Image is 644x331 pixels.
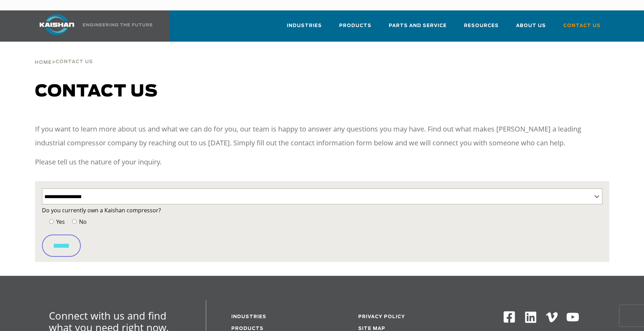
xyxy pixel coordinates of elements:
[35,59,52,65] a: Home
[35,155,609,169] p: Please tell us the nature of your inquiry.
[287,17,322,40] a: Industries
[72,219,77,224] input: No
[503,311,516,323] img: Facebook
[31,10,154,42] a: Kaishan USA
[231,315,266,319] a: Industries
[49,219,54,224] input: Yes
[35,122,609,150] p: If you want to learn more about us and what we can do for you, our team is happy to answer any qu...
[464,17,499,40] a: Resources
[563,17,601,40] a: Contact Us
[524,311,538,324] img: Linkedin
[83,23,152,26] img: Engineering the future
[55,218,65,226] span: Yes
[231,326,264,331] a: Products
[78,218,87,226] span: No
[35,60,52,65] span: Home
[563,22,601,30] span: Contact Us
[516,17,546,40] a: About Us
[464,22,499,30] span: Resources
[546,312,558,322] img: Vimeo
[35,83,158,100] span: Contact us
[35,42,93,68] div: >
[287,22,322,30] span: Industries
[516,22,546,30] span: About Us
[566,311,579,324] img: Youtube
[31,14,83,35] img: kaishan logo
[389,17,447,40] a: Parts and Service
[358,315,405,319] a: Privacy Policy
[339,17,371,40] a: Products
[42,205,602,257] form: Contact form
[389,22,447,30] span: Parts and Service
[339,22,371,30] span: Products
[42,205,602,215] label: Do you currently own a Kaishan compressor?
[55,60,93,64] span: Contact Us
[358,326,385,331] a: Site Map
